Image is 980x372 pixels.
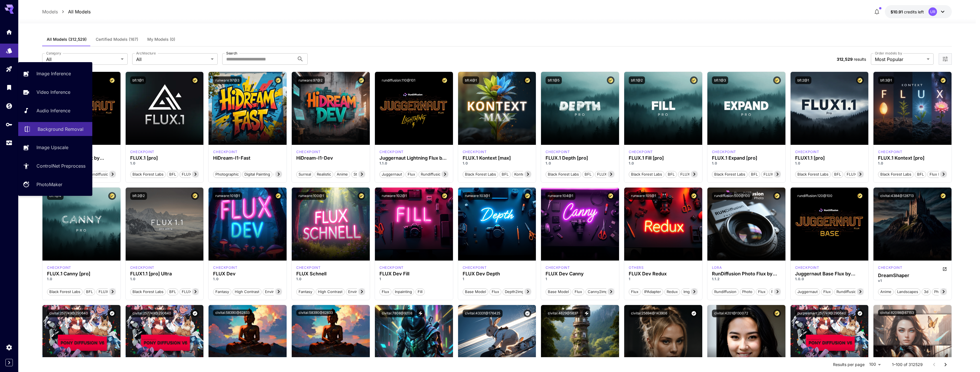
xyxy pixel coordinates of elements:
[878,149,902,155] div: FLUX.1 Kontext [pro]
[47,289,82,295] span: Black Forest Labs
[130,265,154,270] div: fluxultra
[712,289,738,295] span: rundiffusion
[296,192,326,200] button: runware:100@1
[167,172,178,177] span: BFL
[5,359,13,366] button: Expand sidebar
[629,161,698,166] p: 1.0
[167,289,178,295] span: BFL
[47,271,116,277] h3: FLUX.1 Canny [pro]
[524,76,531,84] button: Certified Model – Vetted for best performance and includes a commercial license.
[749,172,760,177] span: BFL
[878,192,916,200] button: civitai:4384@128713
[6,66,13,73] div: Playground
[36,89,70,95] p: Video Inference
[712,149,736,155] div: fluxpro
[546,172,581,177] span: Black Forest Labs
[546,265,570,270] p: checkpoint
[867,360,883,369] div: 100
[832,172,843,177] span: BFL
[180,289,217,295] span: FLUX1.1 [pro] Ultra
[379,161,448,166] p: 1.1.0
[629,310,669,317] button: civitai:25694@143906
[463,155,532,161] h3: FLUX.1 Kontext [max]
[379,149,404,155] p: checkpoint
[379,149,404,155] div: FLUX.1 D
[406,172,417,177] span: flux
[795,149,819,155] p: checkpoint
[629,277,698,282] p: 1
[795,161,864,166] p: 1.0
[47,192,64,200] button: bfl:1@4
[878,155,947,161] h3: FLUX.1 Kontext [pro]
[845,172,872,177] span: FLUX1.1 [pro]
[665,289,680,295] span: Redux
[712,155,781,161] h3: FLUX.1 Expand [pro]
[834,289,861,295] span: rundiffusion
[546,192,575,200] button: runware:104@1
[6,102,13,109] div: Wallet
[629,149,653,155] div: fluxpro
[379,265,404,270] p: checkpoint
[712,310,750,317] button: civitai:4201@130072
[463,310,503,317] button: civitai:43331@176425
[18,159,92,173] a: ControlNet Preprocess
[939,76,947,84] button: Certified Model – Vetted for best performance and includes a commercial license.
[379,192,409,200] button: runware:102@1
[97,289,135,295] span: FLUX.1 Canny [pro]
[463,161,532,166] p: 1.0
[546,289,571,295] span: Base model
[296,310,335,316] button: civitai:58390@62833
[712,271,781,277] div: RunDiffusion Photo Flux by RunDiffusion
[940,359,951,370] button: Go to next page
[130,289,166,295] span: Black Forest Labs
[46,56,119,63] span: All
[583,310,590,317] button: View trigger words
[130,76,146,84] button: bfl:1@1
[795,155,864,161] h3: FLUX1.1 [pro]
[942,265,947,272] button: Open in CivitAI
[500,172,511,177] span: BFL
[130,155,199,161] div: FLUX.1 [pro]
[213,149,237,155] div: HiDream Fast
[546,76,562,84] button: bfl:1@5
[892,362,923,367] p: 1–100 of 312529
[108,76,116,84] button: Certified Model – Vetted for best performance and includes a commercial license.
[242,172,272,177] span: Digital Painting
[108,310,116,317] button: Verified working
[18,85,92,99] a: Video Inference
[795,271,864,277] h3: Juggernaut Base Flux by RunDiffusion
[769,289,779,295] span: pro
[213,277,282,282] p: 1.0
[756,289,767,295] span: flux
[512,172,530,177] span: Kontext
[296,155,365,161] h3: HiDream-I1-Dev
[878,172,913,177] span: Black Forest Labs
[296,277,365,282] p: 1.0
[379,265,404,270] div: FLUX.1 D
[233,289,261,295] span: High Contrast
[379,271,448,277] div: FLUX Dev Fill
[463,265,487,270] p: checkpoint
[891,9,904,14] span: $10.91
[191,192,199,200] button: Certified Model – Vetted for best performance and includes a commercial license.
[296,271,365,277] div: FLUX Schnell
[586,289,610,295] span: canny2img
[463,192,492,200] button: runware:103@1
[546,271,614,277] div: FLUX Dev Canny
[379,155,448,161] h3: Juggernaut Lightning Flux by RunDiffusion
[47,37,87,42] span: All Models (312,529)
[856,192,864,200] button: Certified Model – Vetted for best performance and includes a commercial license.
[36,144,68,151] p: Image Upscale
[463,271,532,277] h3: FLUX Dev Depth
[629,192,658,200] button: runware:105@1
[546,155,614,161] h3: FLUX.1 Depth [pro]
[690,192,698,200] button: Certified Model – Vetted for best performance and includes a commercial license.
[629,265,644,270] p: others
[36,181,62,188] p: PhotoMaker
[18,141,92,155] a: Image Upscale
[191,310,199,317] button: Verified working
